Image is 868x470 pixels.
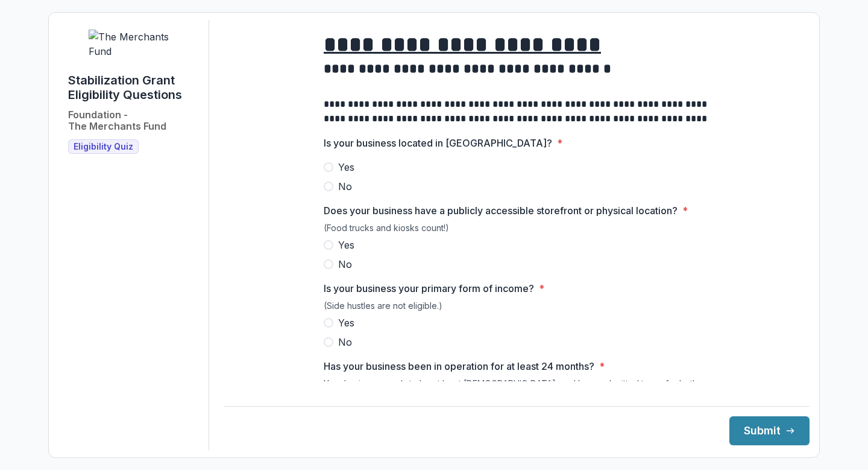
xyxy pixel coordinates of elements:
span: Eligibility Quiz [74,142,133,152]
p: Does your business have a publicly accessible storefront or physical location? [324,203,678,218]
img: The Merchants Fund [89,30,179,59]
span: No [338,257,352,272]
button: Submit [729,416,810,445]
span: Yes [338,238,354,252]
div: (Side hustles are not eligible.) [324,300,709,316]
span: Yes [338,160,354,174]
h2: Foundation - The Merchants Fund [68,109,166,132]
div: Your business needs to be at least [DEMOGRAPHIC_DATA], and have submitted taxes for both 2023 and... [324,378,709,404]
span: No [338,335,352,349]
p: Is your business located in [GEOGRAPHIC_DATA]? [324,136,552,150]
p: Has your business been in operation for at least 24 months? [324,359,594,373]
div: (Food trucks and kiosks count!) [324,223,709,238]
p: Is your business your primary form of income? [324,281,534,296]
span: Yes [338,316,354,330]
span: No [338,179,352,194]
h1: Stabilization Grant Eligibility Questions [68,73,199,102]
